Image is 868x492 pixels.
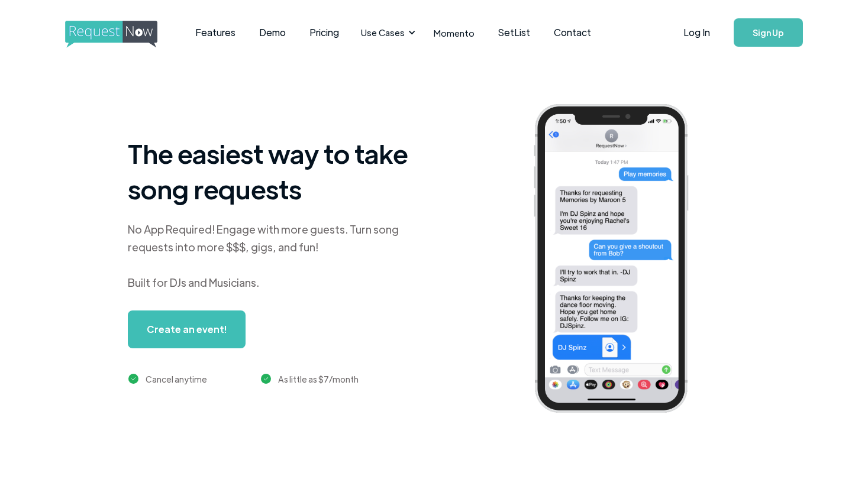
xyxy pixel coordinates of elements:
img: green checkmark [261,374,271,384]
h1: The easiest way to take song requests [128,135,424,206]
a: Demo [247,14,298,51]
img: requestnow logo [65,21,179,48]
img: iphone screenshot [520,96,720,425]
img: green checkmark [128,374,138,384]
div: Use Cases [354,14,419,51]
a: Pricing [298,14,351,51]
a: Features [183,14,247,51]
a: Momento [422,15,486,50]
a: Log In [672,12,722,53]
div: Use Cases [361,26,405,39]
div: As little as $7/month [278,372,359,386]
a: home [65,21,154,44]
a: Create an event! [128,310,246,348]
a: SetList [486,14,542,51]
div: No App Required! Engage with more guests. Turn song requests into more $$$, gigs, and fun! Built ... [128,221,424,292]
a: Contact [542,14,603,51]
div: Cancel anytime [146,372,207,386]
a: Sign Up [734,18,803,47]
